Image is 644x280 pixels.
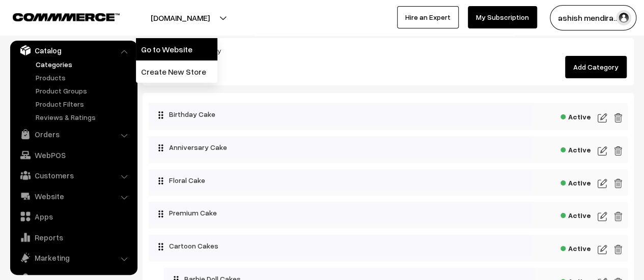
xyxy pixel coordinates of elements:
[115,5,245,30] button: [DOMAIN_NAME]
[33,72,134,83] a: Products
[149,136,532,159] div: Anniversary Cake
[13,248,134,267] a: Marketing
[598,177,607,190] img: edit
[149,235,159,254] button: Collapse
[149,103,532,126] div: Birthday Cake
[613,177,623,190] img: edit
[13,187,134,205] a: Website
[598,112,607,124] img: edit
[613,145,623,157] img: edit
[561,175,591,188] span: Active
[561,241,591,254] span: Active
[33,85,134,96] a: Product Groups
[150,59,381,75] h2: Category
[565,56,627,78] a: Add Category
[13,166,134,184] a: Customers
[13,10,102,22] a: COMMMERCE
[13,207,134,226] a: Apps
[598,243,607,256] img: edit
[149,202,532,224] div: Premium Cake
[468,6,537,28] a: My Subscription
[13,146,134,164] a: WebPOS
[136,38,217,60] a: Go to Website
[158,111,164,119] img: drag
[149,169,532,192] div: Floral Cake
[613,210,623,223] img: edit
[598,210,607,223] img: edit
[33,112,134,122] a: Reviews & Ratings
[158,177,164,185] img: drag
[561,208,591,221] span: Active
[158,144,164,152] img: drag
[613,243,623,256] img: edit
[397,6,459,28] a: Hire an Expert
[13,228,134,246] a: Reports
[598,145,607,157] img: edit
[150,45,627,56] div: /
[33,59,134,70] a: Categories
[616,10,631,25] img: user
[33,99,134,109] a: Product Filters
[550,5,636,30] button: ashish mendira…
[136,60,217,83] a: Create New Store
[613,112,623,124] img: edit
[13,13,120,21] img: COMMMERCE
[561,109,591,122] span: Active
[149,235,532,257] div: Cartoon Cakes
[13,41,134,59] a: Catalog
[158,242,164,251] img: drag
[561,142,591,155] span: Active
[158,210,164,218] img: drag
[13,125,134,143] a: Orders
